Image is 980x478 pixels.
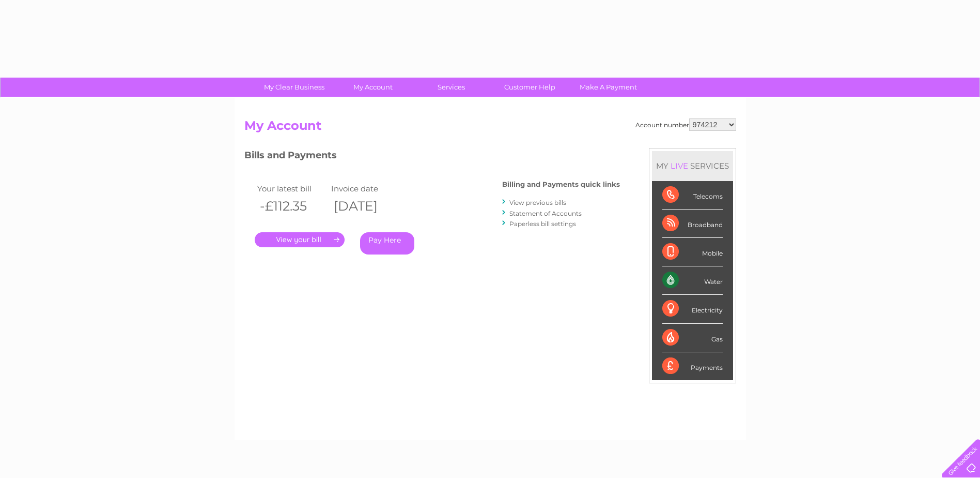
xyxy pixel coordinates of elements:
[662,324,723,352] div: Gas
[255,196,329,217] th: -£112.35
[566,78,651,97] a: Make A Payment
[509,199,566,206] a: View previous bills
[662,210,723,238] div: Broadband
[329,196,403,217] th: [DATE]
[244,118,736,138] h2: My Account
[252,78,337,97] a: My Clear Business
[662,295,723,323] div: Electricity
[668,161,690,171] div: LIVE
[487,78,572,97] a: Customer Help
[409,78,494,97] a: Services
[652,151,733,181] div: MY SERVICES
[509,220,576,228] a: Paperless bill settings
[509,210,582,217] a: Statement of Accounts
[244,148,620,166] h3: Bills and Payments
[662,352,723,380] div: Payments
[662,238,723,266] div: Mobile
[502,181,620,188] h4: Billing and Payments quick links
[360,232,414,255] a: Pay Here
[329,182,403,196] td: Invoice date
[255,182,329,196] td: Your latest bill
[255,232,345,247] a: .
[662,266,723,295] div: Water
[330,78,415,97] a: My Account
[662,181,723,210] div: Telecoms
[635,118,736,131] div: Account number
